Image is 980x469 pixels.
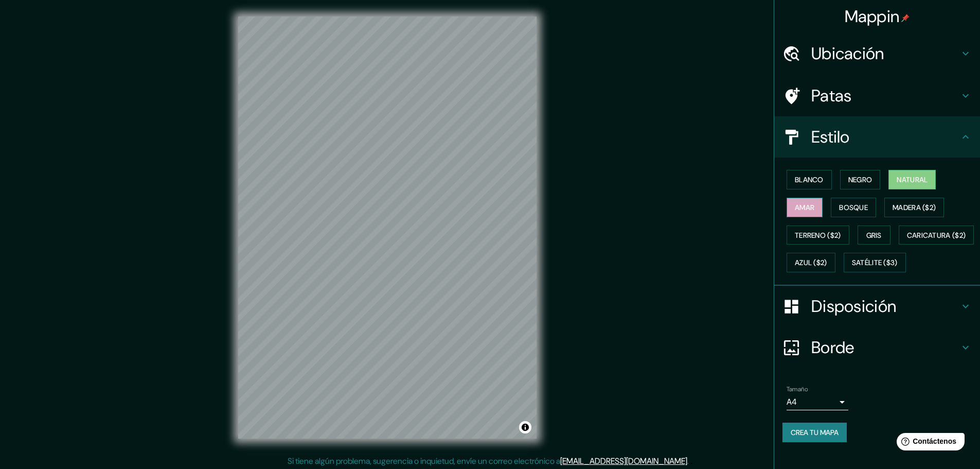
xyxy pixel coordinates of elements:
[795,203,814,212] font: Amar
[560,456,687,466] a: [EMAIL_ADDRESS][DOMAIN_NAME]
[899,225,974,245] button: Caricatura ($2)
[774,286,980,327] div: Disposición
[288,456,560,466] font: Si tiene algún problema, sugerencia o inquietud, envíe un correo electrónico a
[811,337,854,358] font: Borde
[238,16,537,439] canvas: Mapa
[774,75,980,116] div: Patas
[811,85,852,107] font: Patas
[689,455,690,466] font: .
[519,421,531,433] button: Activar o desactivar atribución
[839,203,868,212] font: Bosque
[845,6,900,27] font: Mappin
[787,253,835,272] button: Azul ($2)
[893,203,936,212] font: Madera ($2)
[795,258,827,268] font: Azul ($2)
[897,175,928,184] font: Natural
[840,170,881,189] button: Negro
[858,225,890,245] button: Gris
[866,231,882,240] font: Gris
[901,14,910,22] img: pin-icon.png
[811,296,896,317] font: Disposición
[884,198,944,217] button: Madera ($2)
[852,258,898,268] font: Satélite ($3)
[888,429,969,458] iframe: Lanzador de widgets de ayuda
[774,33,980,74] div: Ubicación
[848,175,872,184] font: Negro
[795,175,824,184] font: Blanco
[888,170,936,189] button: Natural
[787,396,797,407] font: A4
[687,456,689,466] font: .
[787,385,808,393] font: Tamaño
[907,231,966,240] font: Caricatura ($2)
[774,116,980,158] div: Estilo
[787,225,849,245] button: Terreno ($2)
[690,455,692,466] font: .
[831,198,876,217] button: Bosque
[844,253,906,272] button: Satélite ($3)
[774,327,980,368] div: Borde
[791,428,839,437] font: Crea tu mapa
[811,126,850,148] font: Estilo
[787,170,832,189] button: Blanco
[795,231,841,240] font: Terreno ($2)
[782,423,847,442] button: Crea tu mapa
[787,198,823,217] button: Amar
[811,43,884,64] font: Ubicación
[787,394,848,410] div: A4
